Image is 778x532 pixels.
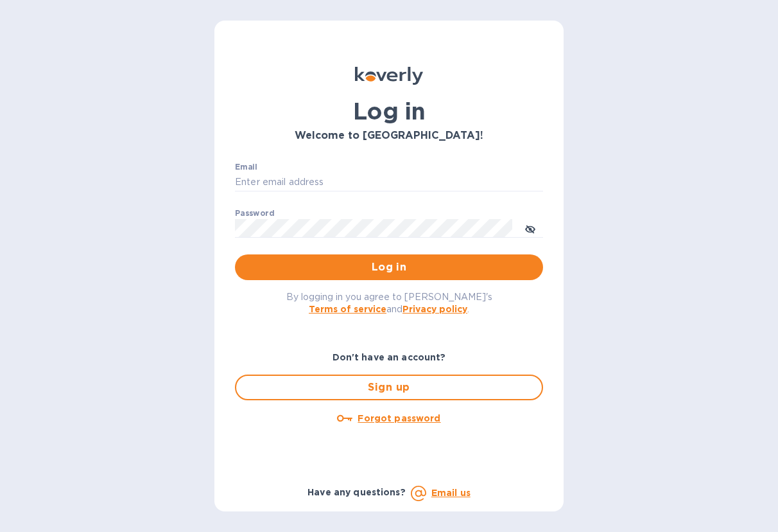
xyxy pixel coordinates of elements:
[235,209,274,217] label: Password
[355,67,423,85] img: Koverly
[235,173,543,192] input: Enter email address
[286,292,492,314] span: By logging in you agree to [PERSON_NAME]'s and .
[235,98,543,125] h1: Log in
[235,375,543,400] button: Sign up
[235,254,543,280] button: Log in
[245,260,533,275] span: Log in
[307,487,406,497] b: Have any questions?
[431,488,471,498] a: Email us
[246,380,532,395] span: Sign up
[358,413,440,423] u: Forgot password
[235,163,257,171] label: Email
[402,304,467,314] a: Privacy policy
[333,352,446,362] b: Don't have an account?
[517,215,543,241] button: toggle password visibility
[235,130,543,142] h3: Welcome to [GEOGRAPHIC_DATA]!
[309,304,386,314] a: Terms of service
